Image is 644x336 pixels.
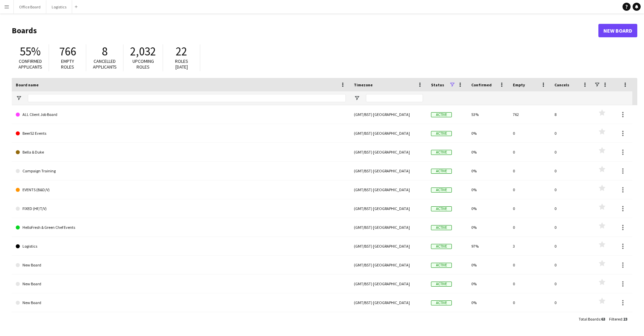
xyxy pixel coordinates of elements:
[509,256,550,274] div: 0
[471,82,492,87] span: Confirmed
[513,82,525,87] span: Empty
[550,180,592,199] div: 0
[16,82,39,87] span: Board name
[509,218,550,237] div: 0
[18,58,42,70] span: Confirmed applicants
[431,225,452,230] span: Active
[509,105,550,124] div: 762
[467,218,509,237] div: 0%
[16,218,346,237] a: HelloFresh & Green Chef Events
[16,312,346,331] a: New Board
[431,187,452,193] span: Active
[350,199,427,218] div: (GMT/BST) [GEOGRAPHIC_DATA]
[550,218,592,237] div: 0
[550,105,592,124] div: 8
[431,263,452,268] span: Active
[12,26,598,36] h1: Boards
[46,0,72,13] button: Logistics
[467,180,509,199] div: 0%
[550,124,592,142] div: 0
[550,237,592,255] div: 0
[350,143,427,161] div: (GMT/BST) [GEOGRAPHIC_DATA]
[579,312,605,326] div: :
[509,180,550,199] div: 0
[431,206,452,211] span: Active
[350,180,427,199] div: (GMT/BST) [GEOGRAPHIC_DATA]
[509,293,550,312] div: 0
[132,58,154,70] span: Upcoming roles
[550,312,592,331] div: 0
[14,0,46,13] button: Office Board
[467,124,509,142] div: 0%
[550,256,592,274] div: 0
[509,162,550,180] div: 0
[350,312,427,331] div: (GMT/BST) [GEOGRAPHIC_DATA]
[509,124,550,142] div: 0
[350,162,427,180] div: (GMT/BST) [GEOGRAPHIC_DATA]
[550,293,592,312] div: 0
[93,58,117,70] span: Cancelled applicants
[509,199,550,218] div: 0
[176,44,187,59] span: 22
[467,143,509,161] div: 0%
[16,256,346,275] a: New Board
[102,44,108,59] span: 8
[554,82,569,87] span: Cancels
[609,317,622,322] span: Filtered
[354,95,360,101] button: Open Filter Menu
[598,24,637,37] a: New Board
[431,131,452,136] span: Active
[431,282,452,287] span: Active
[509,275,550,293] div: 0
[431,169,452,174] span: Active
[467,275,509,293] div: 0%
[509,237,550,255] div: 3
[16,275,346,293] a: New Board
[175,58,188,70] span: Roles [DATE]
[467,199,509,218] div: 0%
[350,218,427,237] div: (GMT/BST) [GEOGRAPHIC_DATA]
[16,124,346,143] a: Beer52 Events
[467,105,509,124] div: 53%
[579,317,600,322] span: Total Boards
[16,143,346,162] a: Bella & Duke
[431,82,444,87] span: Status
[623,317,627,322] span: 23
[550,199,592,218] div: 0
[16,105,346,124] a: ALL Client Job Board
[609,312,627,326] div: :
[354,82,373,87] span: Timezone
[467,256,509,274] div: 0%
[350,124,427,142] div: (GMT/BST) [GEOGRAPHIC_DATA]
[467,293,509,312] div: 0%
[20,44,41,59] span: 55%
[550,162,592,180] div: 0
[366,94,423,102] input: Timezone Filter Input
[431,300,452,305] span: Active
[350,293,427,312] div: (GMT/BST) [GEOGRAPHIC_DATA]
[467,312,509,331] div: 0%
[28,94,346,102] input: Board name Filter Input
[431,244,452,249] span: Active
[16,95,22,101] button: Open Filter Menu
[16,180,346,199] a: EVENTS (B&D/V)
[350,275,427,293] div: (GMT/BST) [GEOGRAPHIC_DATA]
[467,237,509,255] div: 97%
[350,237,427,255] div: (GMT/BST) [GEOGRAPHIC_DATA]
[59,44,76,59] span: 766
[550,143,592,161] div: 0
[16,162,346,180] a: Campaign Training
[431,150,452,155] span: Active
[601,317,605,322] span: 63
[509,143,550,161] div: 0
[61,58,74,70] span: Empty roles
[16,237,346,256] a: Logistics
[467,162,509,180] div: 0%
[16,293,346,312] a: New Board
[350,256,427,274] div: (GMT/BST) [GEOGRAPHIC_DATA]
[550,275,592,293] div: 0
[130,44,156,59] span: 2,032
[509,312,550,331] div: 0
[350,105,427,124] div: (GMT/BST) [GEOGRAPHIC_DATA]
[431,112,452,117] span: Active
